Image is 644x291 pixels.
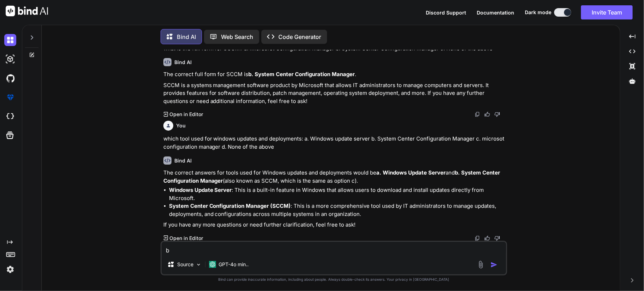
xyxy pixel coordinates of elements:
strong: Windows Update Server [169,187,232,193]
h6: Bind AI [174,59,192,66]
p: Bind AI [177,33,196,41]
p: SCCM is a systems management software product by Microsoft that allows IT administrators to manag... [163,81,506,105]
img: GPT-4o mini [209,261,216,268]
img: darkAi-studio [4,53,16,65]
span: Dark mode [525,9,551,16]
img: copy [475,235,480,241]
span: Documentation [477,10,514,16]
img: dislike [494,112,500,117]
h6: You [176,122,186,129]
button: Documentation [477,9,514,16]
p: Open in Editor [169,111,203,118]
img: cloudideIcon [4,110,16,122]
img: darkChat [4,34,16,46]
p: Web Search [221,33,254,41]
img: dislike [494,235,500,241]
button: Discord Support [426,9,466,16]
img: attachment [477,261,485,269]
p: Source [177,261,193,268]
img: Bind AI [6,6,48,16]
strong: b. System Center Configuration Manager [163,169,502,184]
p: which tool used for windows updates and deployments: a. Windows update server b. System Center Co... [163,135,506,151]
strong: b. System Center Configuration Manager [249,71,355,78]
p: Bind can provide inaccurate information, including about people. Always double-check its answers.... [161,277,507,282]
h6: Bind AI [174,157,192,164]
img: settings [4,263,16,275]
img: like [485,112,490,117]
span: Discord Support [426,10,466,16]
p: The correct full form for SCCM is . [163,70,506,79]
strong: System Center Configuration Manager (SCCM) [169,202,291,209]
p: If you have any more questions or need further clarification, feel free to ask! [163,221,506,229]
img: premium [4,91,16,103]
p: GPT-4o min.. [219,261,249,268]
p: Open in Editor [169,235,203,242]
strong: a. Windows Update Server [377,169,446,176]
li: : This is a built-in feature in Windows that allows users to download and install updates directl... [169,186,506,202]
img: githubDark [4,72,16,84]
textarea: b [162,242,506,255]
li: : This is a more comprehensive tool used by IT administrators to manage updates, deployments, and... [169,202,506,218]
img: like [485,235,490,241]
p: The correct answers for tools used for Windows updates and deployments would be and (also known a... [163,169,506,185]
p: Code Generator [279,33,321,41]
button: Invite Team [581,5,633,19]
img: icon [491,261,498,268]
img: copy [475,112,480,117]
img: Pick Models [196,262,202,268]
